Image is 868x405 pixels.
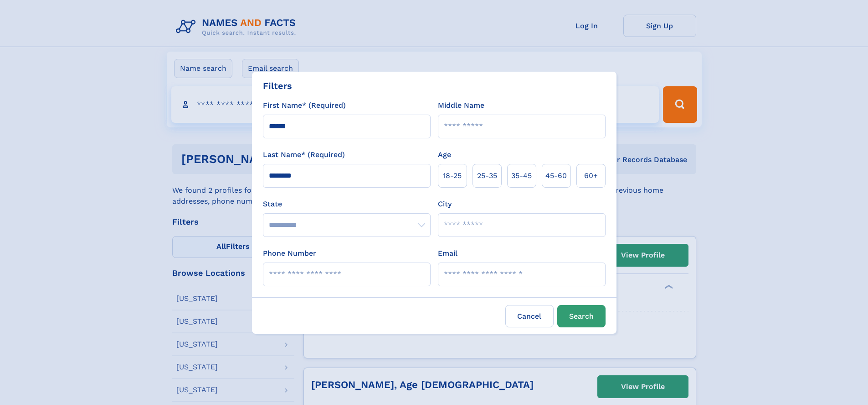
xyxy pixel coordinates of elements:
label: Cancel [505,305,554,327]
label: Middle Name [438,100,484,111]
label: Phone Number [263,248,316,259]
label: Age [438,149,451,160]
span: 45‑60 [545,170,567,181]
span: 35‑45 [511,170,532,181]
label: Last Name* (Required) [263,149,345,160]
label: Email [438,248,457,259]
span: 60+ [584,170,598,181]
span: 18‑25 [443,170,462,181]
label: City [438,199,452,210]
div: Filters [263,79,292,93]
label: First Name* (Required) [263,100,346,111]
span: 25‑35 [477,170,497,181]
label: State [263,199,431,210]
button: Search [557,305,606,327]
